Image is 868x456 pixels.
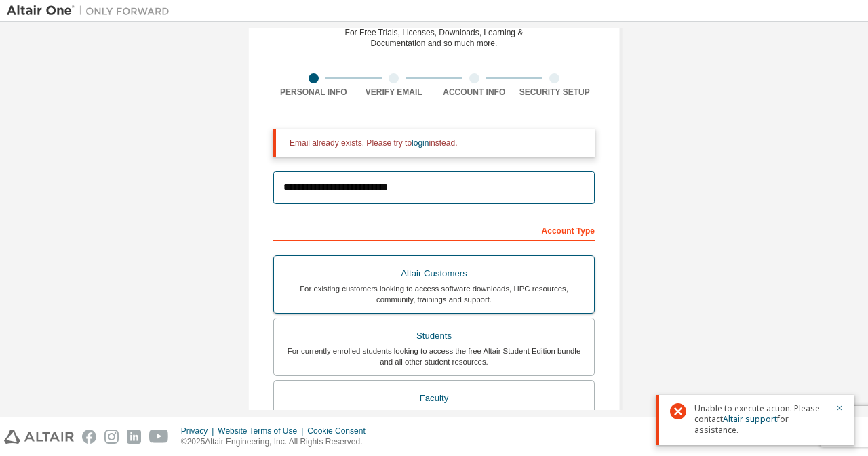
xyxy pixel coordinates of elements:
div: Privacy [181,426,218,436]
a: Altair support [723,413,777,425]
img: youtube.svg [149,430,169,444]
span: Unable to execute action. Please contact for assistance. [694,403,827,436]
div: Faculty [282,389,586,408]
div: Account Info [434,87,515,98]
div: For Free Trials, Licenses, Downloads, Learning & Documentation and so much more. [345,27,524,49]
p: © 2025 Altair Engineering, Inc. All Rights Reserved. [181,436,374,448]
div: Website Terms of Use [218,426,307,436]
div: Students [282,327,586,346]
div: Verify Email [354,87,435,98]
a: login [412,138,429,148]
img: Altair One [7,4,176,18]
div: Personal Info [273,87,354,98]
div: Cookie Consent [307,426,373,436]
div: For currently enrolled students looking to access the free Altair Student Edition bundle and all ... [282,346,586,367]
img: facebook.svg [82,430,96,444]
img: instagram.svg [104,430,119,444]
div: Email already exists. Please try to instead. [290,138,584,148]
img: altair_logo.svg [4,430,74,444]
div: For faculty & administrators of academic institutions administering students and accessing softwa... [282,407,586,429]
div: For existing customers looking to access software downloads, HPC resources, community, trainings ... [282,283,586,305]
div: Account Type [273,219,595,241]
img: linkedin.svg [127,430,141,444]
div: Altair Customers [282,264,586,283]
div: Security Setup [515,87,595,98]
